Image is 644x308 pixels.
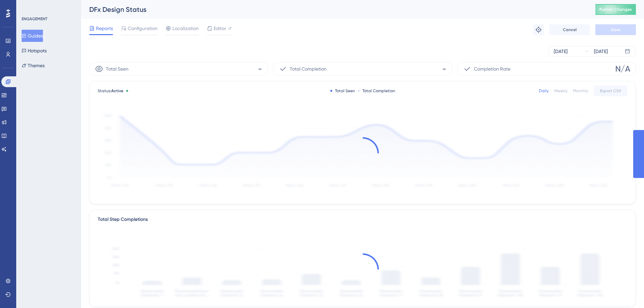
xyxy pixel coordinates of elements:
button: Guides [22,30,43,42]
span: Active [111,88,123,93]
div: [DATE] [594,47,608,55]
button: Save [595,24,636,35]
span: Publish Changes [599,7,632,12]
div: Daily [539,88,549,94]
span: Export CSV [600,88,621,94]
div: [DATE] [554,47,568,55]
iframe: UserGuiding AI Assistant Launcher [616,281,636,302]
span: - [442,63,446,74]
button: Hotspots [22,45,47,57]
div: ENGAGEMENT [22,16,47,22]
span: Editor [214,24,226,32]
div: DFx Design Status [89,5,578,14]
span: Reports [96,24,113,32]
button: Themes [22,59,45,72]
div: Monthly [573,88,588,94]
div: Total Step Completions [98,215,148,224]
div: Weekly [554,88,568,94]
button: Export CSV [594,85,627,96]
span: Save [611,27,620,32]
span: Configuration [128,24,158,32]
div: Total Completion [358,88,395,94]
span: Status: [98,88,123,94]
button: Publish Changes [595,4,636,15]
span: Completion Rate [474,65,510,73]
span: - [258,63,262,74]
span: Cancel [563,27,577,32]
span: Localization [172,24,199,32]
span: Total Seen [106,65,128,73]
div: Total Seen [330,88,355,94]
button: Cancel [549,24,590,35]
span: N/A [615,63,630,74]
span: Total Completion [290,65,327,73]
